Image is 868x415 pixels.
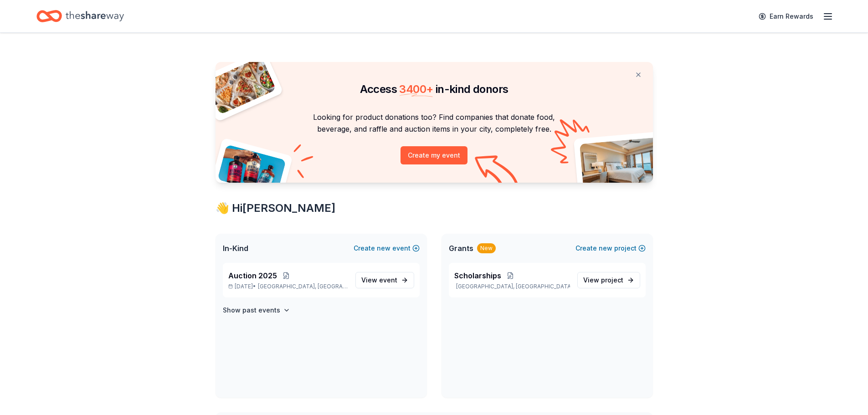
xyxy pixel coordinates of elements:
span: Scholarships [454,270,501,281]
span: Access in-kind donors [360,82,508,96]
span: event [379,276,397,284]
span: [GEOGRAPHIC_DATA], [GEOGRAPHIC_DATA] [258,283,348,290]
img: Curvy arrow [475,155,520,190]
a: View project [577,272,640,288]
div: New [477,243,496,253]
button: Create my event [401,146,467,164]
p: Looking for product donations too? Find companies that donate food, beverage, and raffle and auct... [226,111,642,135]
p: [GEOGRAPHIC_DATA], [GEOGRAPHIC_DATA] [454,283,570,290]
a: Earn Rewards [753,8,819,25]
span: new [377,243,390,254]
h4: Show past events [223,305,280,316]
button: Show past events [223,305,290,316]
span: Grants [449,243,473,254]
span: View [361,275,397,286]
img: Pizza [205,56,276,115]
span: project [601,276,623,284]
span: new [599,243,612,254]
span: 3400 + [399,82,433,96]
a: View event [355,272,414,288]
a: Home [36,5,124,27]
button: Createnewproject [575,243,646,254]
p: [DATE] • [228,283,348,290]
span: In-Kind [223,243,248,254]
span: Auction 2025 [228,270,277,281]
span: View [583,275,623,286]
div: 👋 Hi [PERSON_NAME] [216,201,653,215]
button: Createnewevent [354,243,420,254]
